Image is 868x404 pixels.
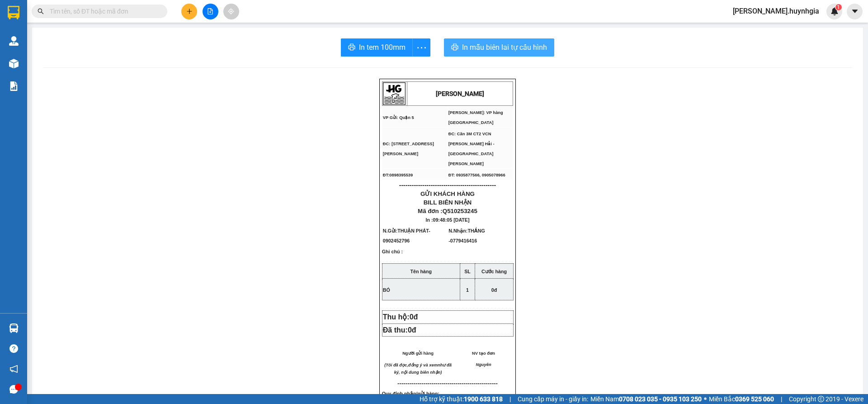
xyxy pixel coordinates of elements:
span: ⚪️ [704,397,707,401]
span: BÓ [383,287,390,293]
em: (Tôi đã đọc,đồng ý và xem [384,363,438,367]
span: Miền Bắc [709,394,774,404]
span: In : [426,217,470,223]
span: Thu hộ: [383,313,422,321]
span: - [383,228,430,243]
span: Ghi chú : [382,249,403,261]
img: warehouse-icon [9,59,19,68]
span: message [9,385,18,394]
span: GỬI KHÁCH HÀNG [420,190,475,197]
img: warehouse-icon [9,36,19,46]
strong: SL [464,269,471,274]
img: logo [383,82,406,105]
button: caret-down [847,4,863,19]
span: plus [186,8,193,14]
span: In mẫu biên lai tự cấu hình [462,42,547,53]
span: ĐC: Căn 3M CT2 VCN [PERSON_NAME] Hải - [GEOGRAPHIC_DATA][PERSON_NAME] [448,132,495,166]
span: ĐT: 0935877566, 0905078966 [448,173,505,177]
span: THUẬN PHÁT [397,228,429,233]
span: printer [348,43,355,52]
span: Hỗ trợ kỹ thuật: [420,394,503,404]
img: icon-new-feature [830,7,839,15]
strong: Tên hàng [410,269,432,274]
span: | [781,394,782,404]
em: như đã ký, nội dung biên nhận) [394,363,452,375]
span: Cung cấp máy in - giấy in: [518,394,588,404]
span: 0đ [408,326,416,334]
strong: 0708 023 035 - 0935 103 250 [619,395,702,403]
span: search [38,8,44,14]
span: Miền Nam [590,394,702,404]
span: 1 [837,4,840,10]
span: N.Gửi: [383,228,430,243]
button: more [412,38,430,57]
span: 1 [466,287,469,293]
span: printer [451,43,458,52]
button: aim [223,4,239,19]
button: file-add [203,4,218,19]
span: Mã đơn : [418,208,477,214]
img: logo-vxr [8,6,19,19]
span: [PERSON_NAME]: VP hàng [GEOGRAPHIC_DATA] [448,110,503,125]
span: BILL BIÊN NHẬN [424,199,472,206]
strong: Quy định nhận/gửi hàng: [382,391,439,396]
span: Q510253245 [443,208,477,214]
span: 09:48:05 [DATE] [433,217,470,223]
strong: 0369 525 060 [735,395,774,403]
span: question-circle [9,344,18,353]
span: 0đ [410,313,418,321]
button: printerIn tem 100mm [341,38,413,57]
span: ĐC: [STREET_ADDRESS][PERSON_NAME] [383,142,434,156]
span: file-add [207,8,213,14]
span: | [509,394,511,404]
sup: 1 [835,4,842,10]
button: printerIn mẫu biên lai tự cấu hình [444,38,554,57]
span: 0902452796 [383,238,410,243]
button: plus [181,4,197,19]
span: 0đ [491,287,497,293]
span: --- [397,380,403,387]
span: more [413,42,430,53]
span: ----------------------------------------------- [403,380,498,387]
img: warehouse-icon [9,323,19,333]
span: NV tạo đơn [472,351,495,356]
span: ĐT:0898395539 [383,173,413,177]
span: copyright [818,396,824,402]
strong: [PERSON_NAME] [436,90,484,97]
span: aim [228,8,234,14]
strong: Cước hàng [481,269,507,274]
span: Đã thu: [383,326,416,334]
span: Nguyên [476,362,491,367]
strong: 1900 633 818 [464,395,503,403]
span: In tem 100mm [359,42,406,53]
span: caret-down [851,7,859,15]
span: notification [9,365,18,373]
input: Tìm tên, số ĐT hoặc mã đơn [50,6,156,16]
span: Người gửi hàng [402,351,434,356]
img: solution-icon [9,81,19,91]
span: THẮNG - [448,228,485,243]
span: ---------------------------------------------- [399,181,496,189]
span: 0779416416 [450,238,477,243]
span: VP Gửi: Quận 5 [383,115,414,120]
span: N.Nhận: [448,228,485,243]
span: [PERSON_NAME].huynhgia [726,5,826,17]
